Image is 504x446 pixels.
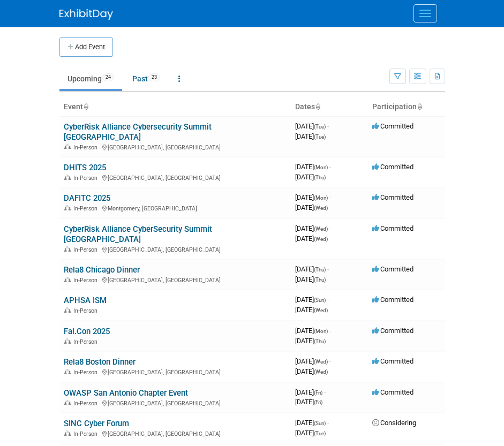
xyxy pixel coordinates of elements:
[295,173,326,181] span: [DATE]
[314,226,328,232] span: (Wed)
[314,430,326,436] span: (Tue)
[295,429,326,437] span: [DATE]
[73,175,101,182] span: In-Person
[64,398,287,407] div: [GEOGRAPHIC_DATA], [GEOGRAPHIC_DATA]
[64,400,71,405] img: In-Person Event
[329,224,331,232] span: -
[372,163,413,171] span: Committed
[64,327,110,336] a: Fal.Con 2025
[295,203,328,211] span: [DATE]
[372,265,413,273] span: Committed
[73,205,101,212] span: In-Person
[64,193,110,203] a: DAFITC 2025
[73,144,101,151] span: In-Person
[64,224,212,244] a: CyberRisk Alliance CyberSecurity Summit [GEOGRAPHIC_DATA]
[314,359,328,365] span: (Wed)
[64,203,287,212] div: Montgomery, [GEOGRAPHIC_DATA]
[73,430,101,437] span: In-Person
[64,265,140,275] a: Rela8 Chicago Dinner
[64,163,106,172] a: DHITS 2025
[291,98,368,116] th: Dates
[295,193,331,201] span: [DATE]
[368,98,445,116] th: Participation
[314,164,328,170] span: (Mon)
[314,338,326,344] span: (Thu)
[295,337,326,345] span: [DATE]
[64,388,188,398] a: OWASP San Antonio Chapter Event
[314,205,328,211] span: (Wed)
[372,357,413,365] span: Committed
[324,388,326,396] span: -
[59,98,291,116] th: Event
[64,205,71,210] img: In-Person Event
[314,328,328,334] span: (Mon)
[314,369,328,375] span: (Wed)
[59,9,113,20] img: ExhibitDay
[73,246,101,253] span: In-Person
[64,338,71,344] img: In-Person Event
[417,102,422,111] a: Sort by Participation Type
[295,275,326,283] span: [DATE]
[372,224,413,232] span: Committed
[314,277,326,283] span: (Thu)
[64,173,287,182] div: [GEOGRAPHIC_DATA], [GEOGRAPHIC_DATA]
[295,296,329,304] span: [DATE]
[295,398,322,406] span: [DATE]
[327,122,329,130] span: -
[295,367,328,375] span: [DATE]
[73,277,101,284] span: In-Person
[314,134,326,140] span: (Tue)
[295,306,328,314] span: [DATE]
[295,388,326,396] span: [DATE]
[124,69,168,89] a: Past23
[73,400,101,407] span: In-Person
[329,357,331,365] span: -
[314,420,326,426] span: (Sun)
[314,399,322,405] span: (Fri)
[64,122,212,142] a: CyberRisk Alliance Cybersecurity Summit [GEOGRAPHIC_DATA]
[314,236,328,242] span: (Wed)
[314,390,322,396] span: (Fri)
[102,73,114,81] span: 24
[64,175,71,180] img: In-Person Event
[372,388,413,396] span: Committed
[148,73,160,81] span: 23
[413,4,437,22] button: Menu
[64,296,107,305] a: APHSA ISM
[64,246,71,252] img: In-Person Event
[314,124,326,130] span: (Tue)
[64,369,71,374] img: In-Person Event
[314,297,326,303] span: (Sun)
[327,419,329,427] span: -
[64,275,287,284] div: [GEOGRAPHIC_DATA], [GEOGRAPHIC_DATA]
[372,327,413,335] span: Committed
[295,224,331,232] span: [DATE]
[59,37,113,57] button: Add Event
[295,122,329,130] span: [DATE]
[329,193,331,201] span: -
[64,245,287,253] div: [GEOGRAPHIC_DATA], [GEOGRAPHIC_DATA]
[295,132,326,140] span: [DATE]
[73,338,101,345] span: In-Person
[64,430,71,436] img: In-Person Event
[295,327,331,335] span: [DATE]
[73,369,101,376] span: In-Person
[314,195,328,201] span: (Mon)
[372,419,416,427] span: Considering
[64,277,71,282] img: In-Person Event
[372,193,413,201] span: Committed
[64,429,287,437] div: [GEOGRAPHIC_DATA], [GEOGRAPHIC_DATA]
[314,267,326,273] span: (Thu)
[64,144,71,149] img: In-Person Event
[64,357,136,367] a: Rela8 Boston Dinner
[372,122,413,130] span: Committed
[73,307,101,314] span: In-Person
[329,163,331,171] span: -
[59,69,122,89] a: Upcoming24
[295,419,329,427] span: [DATE]
[83,102,88,111] a: Sort by Event Name
[327,265,329,273] span: -
[295,235,328,243] span: [DATE]
[295,357,331,365] span: [DATE]
[329,327,331,335] span: -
